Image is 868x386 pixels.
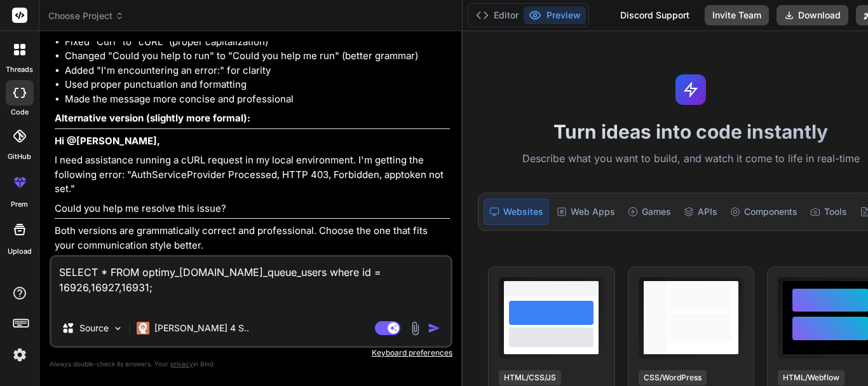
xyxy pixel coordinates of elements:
[50,358,452,370] p: Always double-check its answers. Your in Bind
[154,322,249,334] p: [PERSON_NAME] 4 S..
[639,370,707,385] div: CSS/WordPress
[112,323,123,334] img: Pick Models
[50,348,452,358] p: Keyboard preferences
[778,370,844,385] div: HTML/Webflow
[65,92,450,107] li: Made the message more concise and professional
[65,35,450,50] li: Fixed "Curl" to "cURL" (proper capitalization)
[11,107,29,118] label: code
[48,10,124,22] span: Choose Project
[623,198,676,225] div: Games
[55,135,160,147] strong: Hi @[PERSON_NAME],
[471,6,524,24] button: Editor
[8,151,31,162] label: GitHub
[65,64,450,78] li: Added "I'm encountering an error:" for clarity
[705,5,769,25] button: Invite Team
[79,322,109,334] p: Source
[6,64,33,75] label: threads
[679,198,722,225] div: APIs
[55,153,450,196] p: I need assistance running a cURL request in my local environment. I'm getting the following error...
[65,78,450,92] li: Used proper punctuation and formatting
[170,360,193,368] span: privacy
[484,198,549,225] div: Websites
[11,199,28,210] label: prem
[55,202,450,216] p: Could you help me resolve this issue?
[51,257,451,310] textarea: SELECT * FROM optimy_[DOMAIN_NAME]_queue_users where id = 16926,16927,16931;
[8,246,32,257] label: Upload
[552,198,620,225] div: Web Apps
[408,321,423,336] img: attachment
[55,224,450,252] p: Both versions are grammatically correct and professional. Choose the one that fits your communica...
[524,6,586,24] button: Preview
[137,322,149,334] img: Claude 4 Sonnet
[805,198,852,225] div: Tools
[55,112,250,124] strong: Alternative version (slightly more formal):
[65,49,450,64] li: Changed "Could you help to run" to "Could you help me run" (better grammar)
[613,5,697,25] div: Discord Support
[499,370,561,385] div: HTML/CSS/JS
[9,344,31,366] img: settings
[428,322,440,334] img: icon
[725,198,803,225] div: Components
[776,5,848,25] button: Download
